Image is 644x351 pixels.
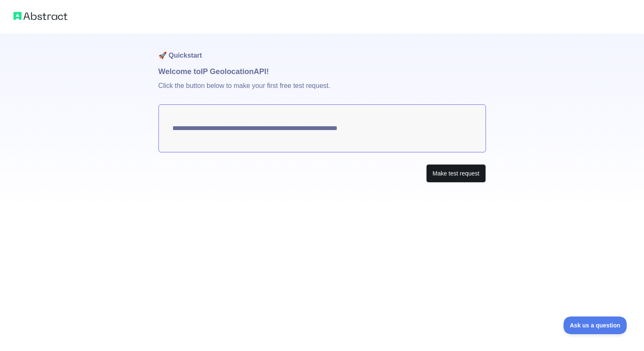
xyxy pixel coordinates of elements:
h1: 🚀 Quickstart [158,34,486,66]
img: Abstract logo [13,10,67,22]
iframe: Toggle Customer Support [563,316,627,334]
h1: Welcome to IP Geolocation API! [158,66,486,77]
button: Make test request [426,164,486,183]
p: Click the button below to make your first free test request. [158,77,486,104]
